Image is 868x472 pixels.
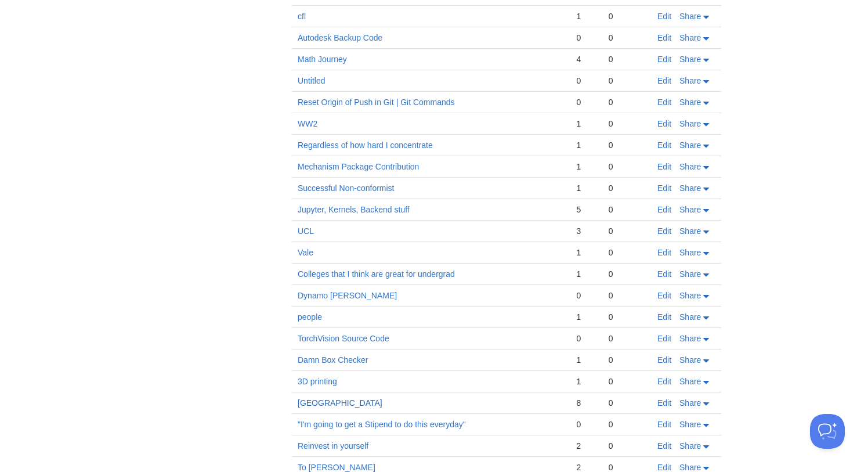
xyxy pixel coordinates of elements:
[679,269,701,279] span: Share
[657,140,671,150] a: Edit
[679,12,701,21] span: Share
[609,11,646,21] div: 0
[298,98,455,107] a: Reset Origin of Push in Git | Git Commands
[609,226,646,236] div: 0
[657,312,671,322] a: Edit
[576,183,596,193] div: 1
[298,291,397,300] a: Dynamo [PERSON_NAME]
[576,333,596,344] div: 0
[576,161,596,172] div: 1
[657,33,671,42] a: Edit
[609,97,646,107] div: 0
[576,204,596,215] div: 5
[298,162,419,171] a: Mechanism Package Contribution
[609,419,646,430] div: 0
[576,398,596,408] div: 8
[298,12,306,21] a: cfl
[679,119,701,128] span: Share
[576,419,596,430] div: 0
[576,97,596,107] div: 0
[679,33,701,42] span: Share
[657,291,671,300] a: Edit
[298,226,314,236] a: UCL
[609,161,646,172] div: 0
[609,54,646,64] div: 0
[657,377,671,386] a: Edit
[679,355,701,365] span: Share
[657,162,671,171] a: Edit
[609,247,646,258] div: 0
[576,75,596,86] div: 0
[298,398,382,408] a: [GEOGRAPHIC_DATA]
[298,205,410,214] a: Jupyter, Kernels, Backend stuff
[298,183,395,193] a: Successful Non-conformist
[679,205,701,214] span: Share
[576,290,596,301] div: 0
[609,312,646,322] div: 0
[679,76,701,85] span: Share
[679,398,701,408] span: Share
[657,398,671,408] a: Edit
[576,247,596,258] div: 1
[609,290,646,301] div: 0
[298,248,313,257] a: Vale
[298,269,455,279] a: Colleges that I think are great for undergrad
[679,183,701,193] span: Share
[298,140,433,150] a: Regardless of how hard I concentrate
[679,441,701,451] span: Share
[657,226,671,236] a: Edit
[576,33,596,43] div: 0
[576,54,596,64] div: 4
[657,441,671,451] a: Edit
[657,463,671,472] a: Edit
[298,33,382,42] a: Autodesk Backup Code
[298,55,347,64] a: Math Journey
[609,140,646,150] div: 0
[679,334,701,343] span: Share
[657,183,671,193] a: Edit
[657,420,671,429] a: Edit
[657,55,671,64] a: Edit
[679,98,701,107] span: Share
[576,269,596,279] div: 1
[576,441,596,451] div: 2
[298,334,389,343] a: TorchVision Source Code
[298,377,337,386] a: 3D printing
[657,334,671,343] a: Edit
[609,333,646,344] div: 0
[679,312,701,322] span: Share
[657,205,671,214] a: Edit
[679,291,701,300] span: Share
[609,183,646,193] div: 0
[576,355,596,365] div: 1
[657,119,671,128] a: Edit
[679,420,701,429] span: Share
[609,441,646,451] div: 0
[657,98,671,107] a: Edit
[609,398,646,408] div: 0
[609,118,646,129] div: 0
[679,140,701,150] span: Share
[609,204,646,215] div: 0
[298,355,368,365] a: Damn Box Checker
[609,376,646,387] div: 0
[576,118,596,129] div: 1
[298,119,317,128] a: WW2
[298,420,466,429] a: "I'm going to get a Stipend to do this everyday"
[576,312,596,322] div: 1
[609,269,646,279] div: 0
[298,76,325,85] a: Untitled
[298,312,322,322] a: people
[657,248,671,257] a: Edit
[657,269,671,279] a: Edit
[657,76,671,85] a: Edit
[576,226,596,236] div: 3
[609,33,646,43] div: 0
[609,355,646,365] div: 0
[576,140,596,150] div: 1
[298,463,375,472] a: To [PERSON_NAME]
[679,55,701,64] span: Share
[679,248,701,257] span: Share
[576,11,596,21] div: 1
[679,226,701,236] span: Share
